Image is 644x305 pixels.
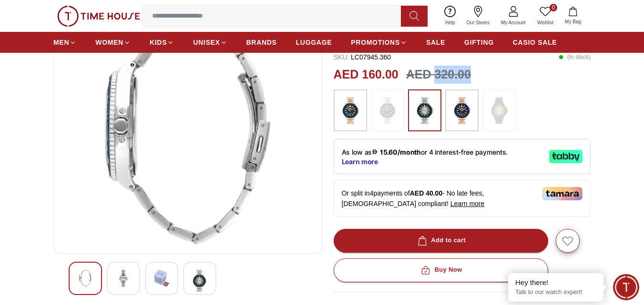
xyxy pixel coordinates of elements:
[413,94,437,127] img: ...
[53,34,76,51] a: MEN
[150,38,167,47] span: KIDS
[150,34,174,51] a: KIDS
[191,270,208,292] img: Lee Cooper Men's Green Dial Analog Watch - LC07945.270
[561,18,585,25] span: My Bag
[351,38,400,47] span: PROMOTIONS
[77,270,94,287] img: Lee Cooper Men's Green Dial Analog Watch - LC07945.270
[487,94,511,127] img: ...
[532,4,559,28] a: 0Wishlist
[334,180,591,217] div: Or split in 4 payments of - No late fees, [DEMOGRAPHIC_DATA] compliant!
[497,19,530,26] span: My Account
[419,265,462,275] div: Buy Now
[57,6,140,27] img: ...
[376,94,399,127] img: ...
[416,235,466,246] div: Add to cart
[351,34,407,51] a: PROMOTIONS
[450,94,474,127] img: ...
[334,52,391,62] p: LC07945.360
[464,34,494,51] a: GIFTING
[440,4,461,28] a: Help
[406,66,471,84] h3: AED 320.00
[61,18,314,246] img: Lee Cooper Men's Green Dial Analog Watch - LC07945.270
[246,34,277,51] a: BRANDS
[153,270,170,287] img: Lee Cooper Men's Green Dial Analog Watch - LC07945.270
[559,5,587,27] button: My Bag
[296,38,332,47] span: LUGGAGE
[95,38,123,47] span: WOMEN
[515,288,596,296] p: Talk to our watch expert!
[461,4,495,28] a: Our Stores
[334,258,548,282] button: Buy Now
[334,229,548,253] button: Add to cart
[334,53,349,61] span: SKU :
[559,52,591,62] p: ( In stock )
[193,38,220,47] span: UNISEX
[338,94,362,127] img: ...
[513,38,557,47] span: CASIO SALE
[53,38,69,47] span: MEN
[410,189,442,197] span: AED 40.00
[613,274,639,300] div: Chat Widget
[193,34,227,51] a: UNISEX
[533,19,557,26] span: Wishlist
[450,200,485,207] span: Learn more
[296,34,332,51] a: LUGGAGE
[334,66,399,84] h2: AED 160.00
[426,38,445,47] span: SALE
[513,34,557,51] a: CASIO SALE
[115,270,132,287] img: Lee Cooper Men's Green Dial Analog Watch - LC07945.270
[246,38,277,47] span: BRANDS
[464,38,494,47] span: GIFTING
[426,34,445,51] a: SALE
[515,278,596,287] div: Hey there!
[542,187,583,200] img: Tamara
[463,19,493,26] span: Our Stores
[550,4,557,11] span: 0
[95,34,131,51] a: WOMEN
[441,19,459,26] span: Help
